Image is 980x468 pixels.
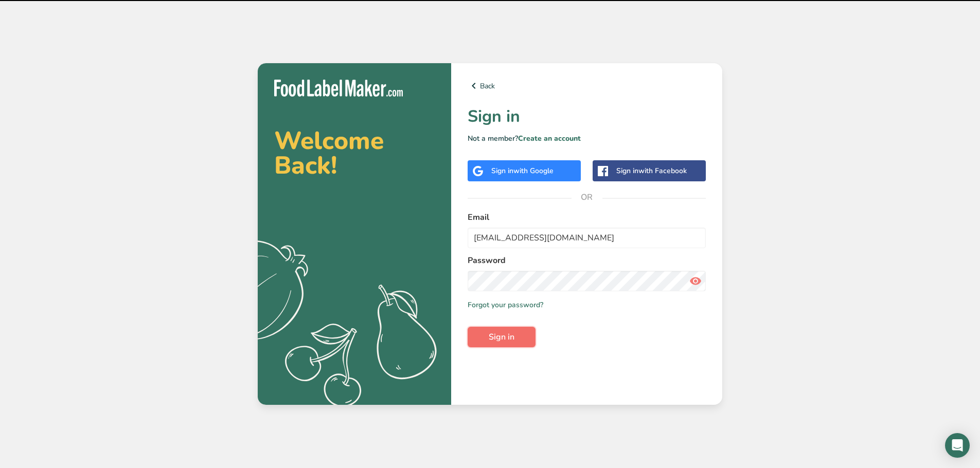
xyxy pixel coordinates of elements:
span: with Facebook [638,166,687,176]
button: Sign in [468,327,536,347]
h2: Welcome Back! [274,128,435,178]
h1: Sign in [468,104,706,129]
img: Food Label Maker [274,80,403,97]
span: OR [572,182,602,213]
input: Enter Your Email [468,228,706,248]
p: Not a member? [468,133,706,144]
a: Create an account [518,134,581,143]
span: Sign in [489,331,514,343]
label: Password [468,254,706,267]
a: Forgot your password? [468,299,543,310]
div: Sign in [491,165,554,176]
span: with Google [513,166,554,176]
a: Back [468,80,706,92]
div: Open Intercom Messenger [945,433,970,458]
div: Sign in [616,165,687,176]
label: Email [468,211,706,223]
